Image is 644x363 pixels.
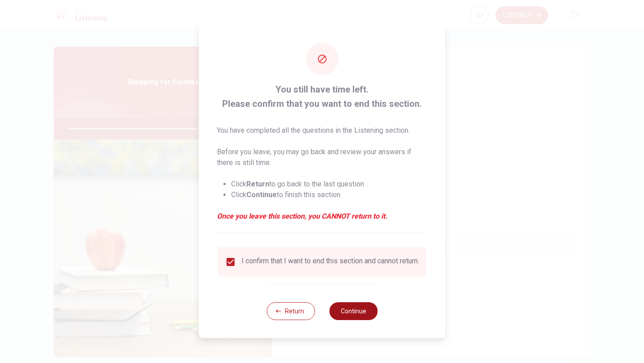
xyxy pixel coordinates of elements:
li: Click to go back to the last question [231,179,428,190]
em: Once you leave this section, you CANNOT return to it. [217,211,428,222]
strong: Return [246,180,269,188]
div: I confirm that I want to end this section and cannot return. [241,257,419,267]
li: Click to finish this section. [231,190,428,200]
button: Return [267,302,315,320]
strong: Continue [246,190,277,199]
button: Continue [329,302,377,320]
p: Before you leave, you may go back and review your answers if there is still time. [217,147,428,168]
span: You still have time left. Please confirm that you want to end this section. [217,82,428,111]
p: You have completed all the questions in the Listening section. [217,125,428,136]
